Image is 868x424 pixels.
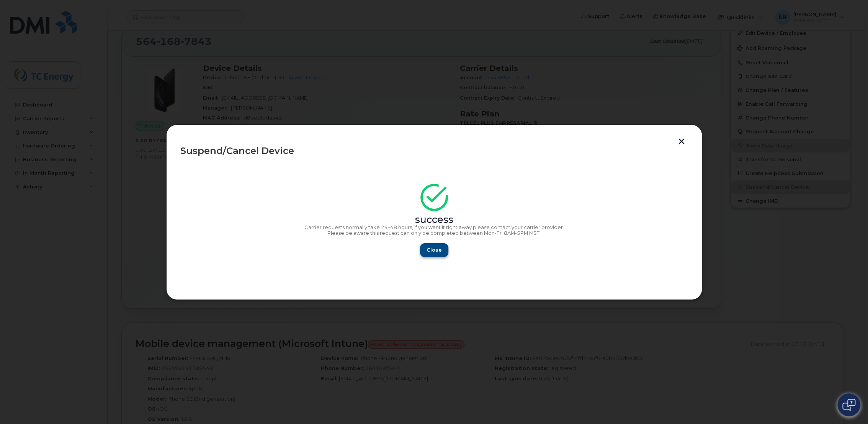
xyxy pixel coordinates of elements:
p: Please be aware this request can only be completed between Mon-Fri 8AM-5PM MST. [180,230,688,236]
button: Close [420,243,448,257]
span: Close [427,246,442,254]
img: Open chat [842,399,855,411]
p: Carrier requests normally take 24–48 hours, if you want it right away please contact your carrier... [180,224,688,231]
div: Suspend/Cancel Device [180,146,688,156]
div: success [180,217,688,223]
